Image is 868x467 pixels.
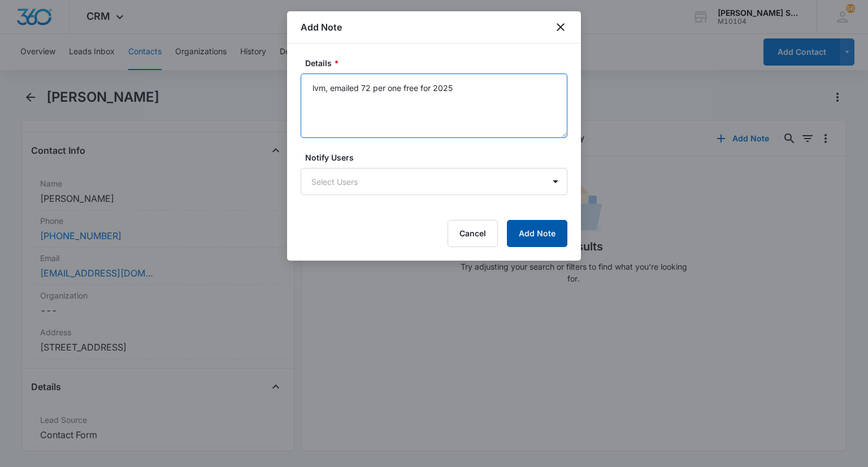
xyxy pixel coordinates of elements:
label: Details [305,57,572,69]
label: Notify Users [305,152,572,163]
textarea: lvm, emailed 72 per one free for 2025 [301,73,567,138]
button: Cancel [448,220,498,247]
h1: Add Note [301,20,342,34]
button: Add Note [507,220,567,247]
button: close [554,20,567,34]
